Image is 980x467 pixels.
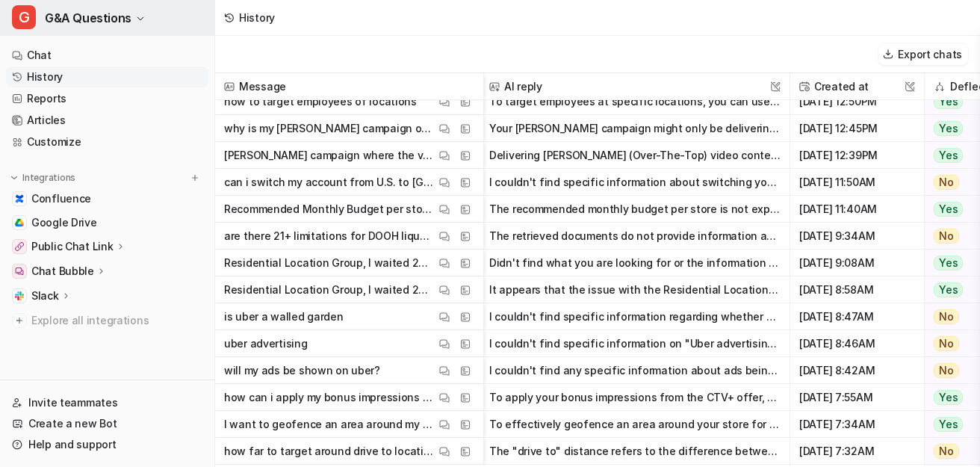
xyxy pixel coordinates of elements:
[31,264,94,279] p: Chat Bubble
[796,250,918,276] span: [DATE] 9:08AM
[489,276,781,303] button: It appears that the issue with the Residential Location Group (RLG) not building, even after 24 h...
[12,313,27,328] img: explore all integrations
[22,172,75,184] p: Integrations
[6,434,208,455] a: Help and support
[6,212,208,233] a: Google DriveGoogle Drive
[31,288,59,303] p: Slack
[221,73,477,100] span: Message
[934,390,963,405] span: Yes
[934,309,959,324] span: No
[224,276,435,303] p: Residential Location Group, I waited 24 hours, still getting error message that it is building
[489,169,781,196] button: I couldn't find specific information about switching your account from the U.S. to [GEOGRAPHIC_DA...
[934,282,963,297] span: Yes
[31,191,91,206] span: Confluence
[878,43,968,65] button: Export chats
[6,170,80,185] button: Integrations
[489,250,781,276] button: Didn't find what you are looking for or the information seems incorrect? Please provide us with f...
[934,229,959,244] span: No
[489,223,781,250] button: The retrieved documents do not provide information about specific 21+ age limitations for digital...
[6,392,208,413] a: Invite teammates
[224,88,417,115] p: how to target employees of locations
[9,173,19,183] img: expand menu
[224,357,380,384] p: will my ads be shown on uber?
[224,196,435,223] p: Recommended Monthly Budget per store?
[224,384,435,411] p: how can i apply my bonus impressions from the CTV+ offer
[796,330,918,357] span: [DATE] 8:46AM
[934,336,959,351] span: No
[934,94,963,109] span: Yes
[796,169,918,196] span: [DATE] 11:50AM
[934,256,963,270] span: Yes
[15,291,24,300] img: Slack
[489,196,781,223] button: The recommended monthly budget per store is not explicitly detailed in the documents. However, th...
[934,444,959,459] span: No
[15,218,24,227] img: Google Drive
[15,267,24,276] img: Chat Bubble
[796,303,918,330] span: [DATE] 8:47AM
[6,88,208,109] a: Reports
[224,303,344,330] p: is uber a walled garden
[489,438,781,465] button: The "drive to" distance refers to the difference between a user's home location and the stores th...
[489,330,781,357] button: I couldn't find specific information on "Uber advertising" from the documents. If you have more d...
[224,438,435,465] p: how far to target around drive to location
[934,363,959,378] span: No
[190,173,200,183] img: menu_add.svg
[224,142,435,169] p: [PERSON_NAME] campaign where the video is only delivering to TV devices and not tablets/phones/co...
[934,417,963,432] span: Yes
[934,202,963,217] span: Yes
[934,175,959,190] span: No
[934,121,963,136] span: Yes
[6,45,208,66] a: Chat
[796,196,918,223] span: [DATE] 11:40AM
[6,413,208,434] a: Create a new Bot
[796,142,918,169] span: [DATE] 12:39PM
[796,411,918,438] span: [DATE] 7:34AM
[15,194,24,203] img: Confluence
[796,357,918,384] span: [DATE] 8:42AM
[489,303,781,330] button: I couldn't find specific information regarding whether Uber is considered a "walled garden" from ...
[224,330,308,357] p: uber advertising
[6,110,208,131] a: Articles
[489,88,781,115] button: To target employees at specific locations, you can use several strategies based on the classifica...
[796,73,918,100] span: Created at
[224,223,435,250] p: are there 21+ limitations for DOOH liquor ads? assuming the answer is no...
[6,188,208,209] a: ConfluenceConfluence
[224,250,435,276] p: Residential Location Group, I waited 24 hours, still getting error message that it is building
[31,309,202,333] span: Explore all integrations
[6,310,208,331] a: Explore all integrations
[486,73,784,100] span: AI reply
[224,115,435,142] p: why is my [PERSON_NAME] campaign only delivering to CTV?
[224,169,435,196] p: can i switch my account from U.S. to [GEOGRAPHIC_DATA]
[796,223,918,250] span: [DATE] 9:34AM
[796,88,918,115] span: [DATE] 12:50PM
[934,148,963,163] span: Yes
[15,242,24,251] img: Public Chat Link
[489,142,781,169] button: Delivering [PERSON_NAME] (Over-The-Top) video content exclusively to TV devices, as opposed to ta...
[796,384,918,411] span: [DATE] 7:55AM
[31,215,97,230] span: Google Drive
[489,384,781,411] button: To apply your bonus impressions from the CTV+ offer, follow these guidelines: - **Eligibility**: ...
[12,5,36,29] span: G
[489,357,781,384] button: I couldn't find any specific information about ads being shown on Uber. If you have any further q...
[796,115,918,142] span: [DATE] 12:45PM
[489,115,781,142] button: Your [PERSON_NAME] campaign might only be delivering to CTV due to several possible reasons: 1. *...
[489,411,781,438] button: To effectively geofence an area around your store for advertising purposes, it is recommended to ...
[45,7,131,28] span: G&A Questions
[796,438,918,465] span: [DATE] 7:32AM
[239,10,275,25] div: History
[6,132,208,152] a: Customize
[6,67,208,87] a: History
[796,276,918,303] span: [DATE] 8:58AM
[224,411,435,438] p: I want to geofence an area around my store location, to target people with advertisements, to dri...
[31,239,114,254] p: Public Chat Link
